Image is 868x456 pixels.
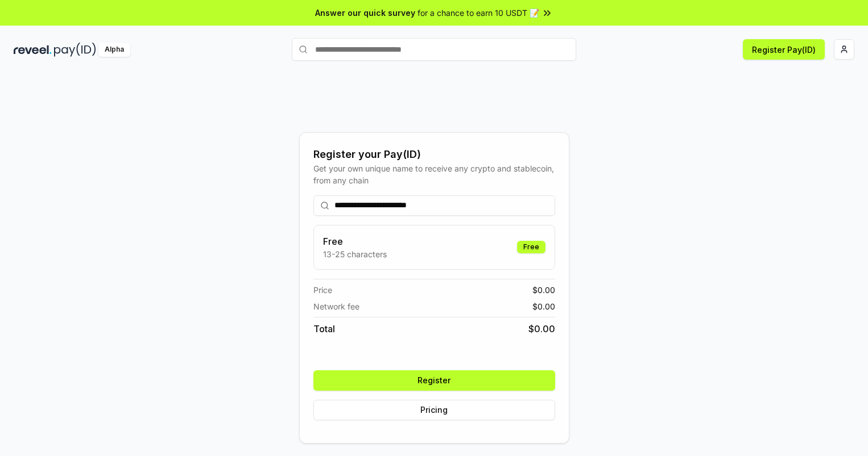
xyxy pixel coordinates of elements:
[743,39,825,60] button: Register Pay(ID)
[313,300,359,312] span: Network fee
[528,322,555,336] span: $ 0.00
[323,248,387,260] p: 13-25 characters
[313,322,335,336] span: Total
[532,300,555,312] span: $ 0.00
[313,400,555,420] button: Pricing
[313,284,332,296] span: Price
[313,162,555,186] div: Get your own unique name to receive any crypto and stablecoin, from any chain
[313,147,555,162] div: Register your Pay(ID)
[98,43,130,57] div: Alpha
[517,241,545,253] div: Free
[418,7,539,19] span: for a chance to earn 10 USDT 📝
[14,43,52,57] img: reveel_dark
[54,43,96,57] img: pay_id
[313,370,555,391] button: Register
[323,235,387,248] h3: Free
[315,7,415,19] span: Answer our quick survey
[532,284,555,296] span: $ 0.00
